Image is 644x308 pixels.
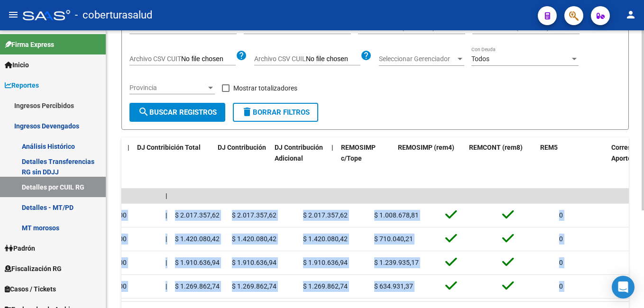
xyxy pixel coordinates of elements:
[241,106,253,118] mat-icon: delete
[303,282,348,290] span: $ 1.269.862,74
[536,137,607,190] datatable-header-cell: REM5
[233,82,297,94] span: Mostrar totalizadores
[306,55,360,63] input: Archivo CSV CUIL
[129,103,225,122] button: Buscar Registros
[465,137,536,190] datatable-header-cell: REMCONT (rem8)
[398,144,454,151] span: REMOSIMP (rem4)
[75,5,152,26] span: - coberturasalud
[138,106,149,118] mat-icon: search
[5,39,54,50] span: Firma Express
[275,144,323,162] span: DJ Contribución Adicional
[374,259,419,266] span: $ 1.239.935,17
[625,9,636,20] mat-icon: person
[271,137,328,190] datatable-header-cell: DJ Contribución Adicional
[233,103,318,122] button: Borrar Filtros
[218,144,266,151] span: DJ Contribución
[138,108,217,117] span: Buscar Registros
[471,55,489,63] span: Todos
[5,243,35,254] span: Padrón
[254,55,306,63] span: Archivo CSV CUIL
[133,137,204,190] datatable-header-cell: DJ Contribición Total
[175,211,220,219] span: $ 2.017.357,62
[5,284,56,294] span: Casos / Tickets
[175,282,220,290] span: $ 1.269.862,74
[137,144,201,151] span: DJ Contribición Total
[129,84,206,92] span: Provincia
[394,137,465,190] datatable-header-cell: REMOSIMP (rem4)
[303,259,348,266] span: $ 1.910.636,94
[360,50,372,61] mat-icon: help
[303,211,348,219] span: $ 2.017.357,62
[469,144,523,151] span: REMCONT (rem8)
[124,137,133,190] datatable-header-cell: |
[128,144,129,151] span: |
[214,137,271,190] datatable-header-cell: DJ Contribución
[5,263,62,274] span: Fiscalización RG
[540,144,558,151] span: REM5
[303,235,348,243] span: $ 1.420.080,42
[559,259,563,266] span: 0
[374,235,413,243] span: $ 710.040,21
[5,60,29,70] span: Inicio
[232,235,276,243] span: $ 1.420.080,42
[328,137,337,190] datatable-header-cell: |
[232,211,276,219] span: $ 2.017.357,62
[374,211,419,219] span: $ 1.008.678,81
[166,235,167,243] span: |
[175,235,220,243] span: $ 1.420.080,42
[166,211,167,219] span: |
[559,235,563,243] span: 0
[166,192,167,199] span: |
[559,211,563,219] span: 0
[612,276,635,299] div: Open Intercom Messenger
[337,137,394,190] datatable-header-cell: REMOSIMP c/Tope
[181,55,236,63] input: Archivo CSV CUIT
[331,144,333,151] span: |
[175,259,220,266] span: $ 1.910.636,94
[341,144,376,162] span: REMOSIMP c/Tope
[379,55,456,63] span: Seleccionar Gerenciador
[8,9,19,20] mat-icon: menu
[232,259,276,266] span: $ 1.910.636,94
[236,50,247,61] mat-icon: help
[374,282,413,290] span: $ 634.931,37
[129,55,181,63] span: Archivo CSV CUIT
[232,282,276,290] span: $ 1.269.862,74
[241,108,310,117] span: Borrar Filtros
[166,282,167,290] span: |
[166,259,167,266] span: |
[559,282,563,290] span: 0
[5,80,39,91] span: Reportes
